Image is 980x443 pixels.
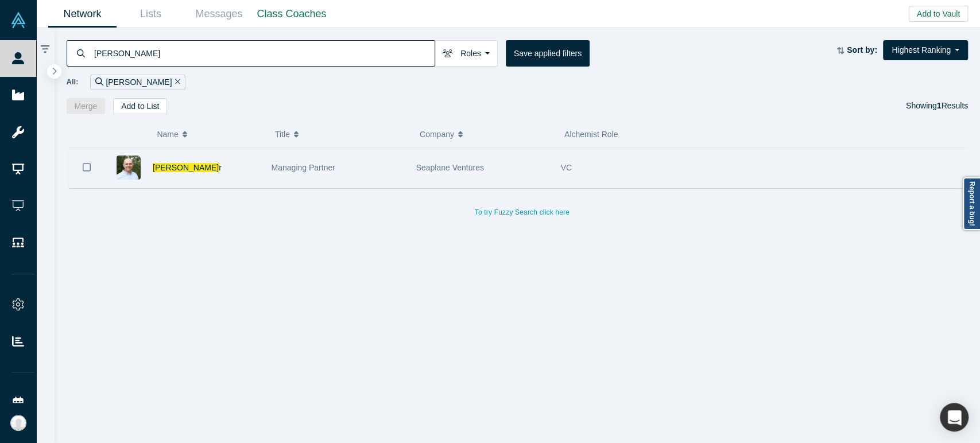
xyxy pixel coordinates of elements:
[10,12,26,28] img: Alchemist Vault Logo
[157,122,263,146] button: Name
[561,163,572,172] span: VC
[883,40,968,60] button: Highest Ranking
[435,40,498,67] button: Roles
[420,122,552,146] button: Company
[909,6,968,22] button: Add to Vault
[416,163,484,172] span: Seaplane Ventures
[153,163,222,172] a: [PERSON_NAME]r
[185,1,253,28] a: Messages
[10,415,26,431] img: Rea Medina's Account
[67,98,106,114] button: Merge
[506,40,590,67] button: Save applied filters
[420,122,454,146] span: Company
[90,75,185,90] div: [PERSON_NAME]
[564,130,618,139] span: Alchemist Role
[157,122,178,146] span: Name
[48,1,117,28] a: Network
[275,122,290,146] span: Title
[467,205,578,220] button: To try Fuzzy Search click here
[253,1,330,28] a: Class Coaches
[937,101,968,110] span: Results
[67,76,79,88] span: All:
[937,101,942,110] strong: 1
[117,1,185,28] a: Lists
[172,76,180,89] button: Remove Filter
[219,163,222,172] span: r
[69,147,104,188] button: Bookmark
[272,163,335,172] span: Managing Partner
[93,40,435,67] input: Search by name, title, company, summary, expertise, investment criteria or topics of focus
[275,122,408,146] button: Title
[153,163,219,172] span: [PERSON_NAME]
[847,45,877,55] strong: Sort by:
[906,98,968,114] div: Showing
[963,177,980,230] a: Report a bug!
[117,156,141,180] img: Joe Magyer's Profile Image
[113,98,167,114] button: Add to List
